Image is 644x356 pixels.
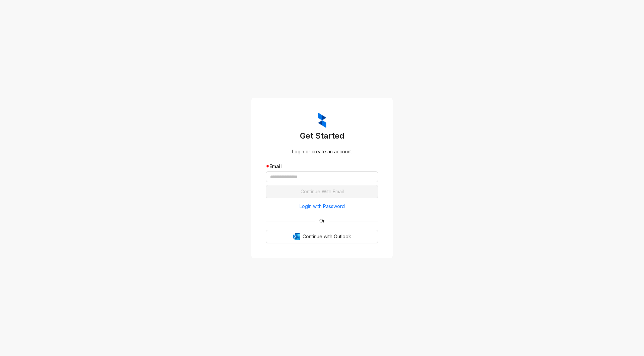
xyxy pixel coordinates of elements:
button: OutlookContinue with Outlook [266,230,378,243]
button: Continue With Email [266,185,378,198]
span: Continue with Outlook [303,233,351,240]
span: Login with Password [300,203,345,210]
img: ZumaIcon [318,113,326,128]
button: Login with Password [266,201,378,212]
img: Outlook [293,233,300,240]
div: Login or create an account [266,148,378,155]
span: Or [315,217,329,224]
h3: Get Started [266,131,378,141]
div: Email [266,163,378,170]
